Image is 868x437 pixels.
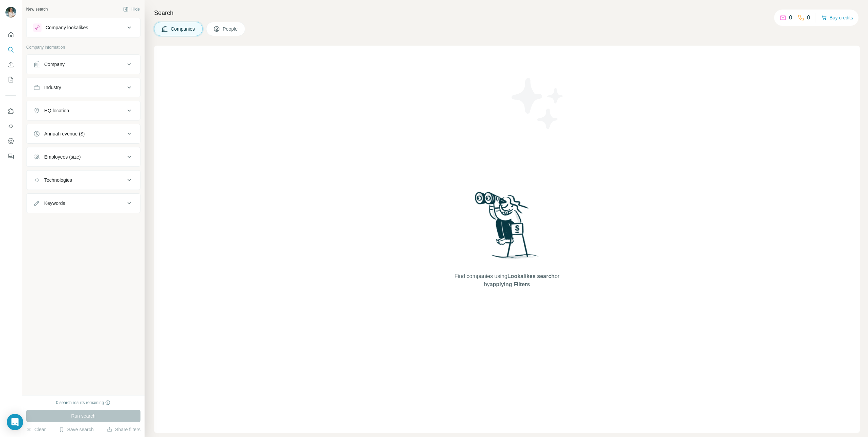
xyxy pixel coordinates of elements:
[26,44,140,50] p: Company information
[171,26,196,32] span: Companies
[56,400,111,406] div: 0 search results remaining
[27,56,140,72] button: Company
[44,61,65,68] div: Company
[507,73,568,134] img: Surfe Illustration - Stars
[5,59,16,71] button: Enrich CSV
[5,120,16,132] button: Use Surfe API
[507,273,555,279] span: Lookalikes search
[7,414,23,430] div: Open Intercom Messenger
[26,6,48,12] div: New search
[5,44,16,56] button: Search
[27,195,140,211] button: Keywords
[44,107,69,114] div: HQ location
[5,29,16,41] button: Quick start
[472,190,542,266] img: Surfe Illustration - Woman searching with binoculars
[118,4,145,14] button: Hide
[154,8,860,18] h4: Search
[5,135,16,147] button: Dashboard
[490,281,530,287] span: applying Filters
[452,272,561,289] span: Find companies using or by
[44,177,72,183] div: Technologies
[807,14,810,22] p: 0
[5,150,16,162] button: Feedback
[27,19,140,36] button: Company lookalikes
[107,426,140,433] button: Share filters
[27,126,140,142] button: Annual revenue ($)
[44,153,81,160] div: Employees (size)
[5,105,16,117] button: Use Surfe on LinkedIn
[5,7,16,18] img: Avatar
[789,14,792,22] p: 0
[27,79,140,96] button: Industry
[44,84,61,91] div: Industry
[27,172,140,188] button: Technologies
[44,200,65,207] div: Keywords
[821,13,853,22] button: Buy credits
[5,74,16,86] button: My lists
[27,102,140,119] button: HQ location
[26,426,46,433] button: Clear
[44,130,85,137] div: Annual revenue ($)
[223,26,238,32] span: People
[46,24,88,31] div: Company lookalikes
[59,426,94,433] button: Save search
[27,149,140,165] button: Employees (size)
